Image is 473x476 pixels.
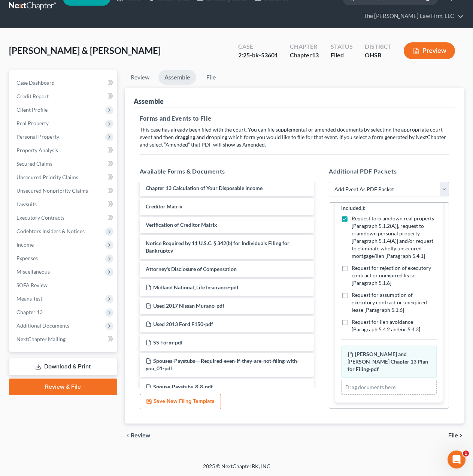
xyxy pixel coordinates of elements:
span: Codebtors Insiders & Notices [16,228,85,234]
span: 13 [312,51,319,58]
div: Assemble [134,97,164,106]
span: NextChapter Mailing [16,336,66,342]
button: Preview [404,42,455,59]
span: Used 2017 Nissan Murano-pdf [153,302,224,309]
button: Save New Filing Template [140,394,221,410]
div: OHSB [365,51,392,60]
span: Request for rejection of executory contract or unexpired lease [Paragraph 5.1.6] [352,265,431,286]
span: Miscellaneous [16,268,50,275]
div: 2025 © NextChapterBK, INC [23,463,450,476]
a: Review [125,70,155,85]
span: Request for assumption of executory contract or unexpired lease [Paragraph 5.1.6] [352,292,427,313]
span: Verification of Creditor Matrix [146,222,217,228]
a: Property Analysis [10,144,117,157]
span: 1 [463,451,469,457]
a: Secured Claims [10,157,117,171]
span: Request to cramdown real property [Paragraph 5.1.2(A)], request to cramdown personal property [Pa... [352,215,434,259]
span: Spouse-Paystubs_8-8-pdf [153,383,213,390]
h5: Available Forms & Documents [140,167,314,176]
a: Unsecured Nonpriority Claims [10,184,117,198]
span: Attorney's Disclosure of Compensation [146,266,237,272]
span: Real Property [16,120,49,126]
span: [PERSON_NAME] & [PERSON_NAME] [9,45,161,56]
i: chevron_left [125,433,131,439]
span: Lawsuits [16,201,37,207]
span: Income [16,241,34,248]
a: NextChapter Mailing [10,332,117,346]
div: Case [238,42,278,51]
span: Additional Documents [16,322,69,329]
span: Case Dashboard [16,79,55,86]
a: Case Dashboard [10,76,117,90]
span: Request for lien avoidance [Paragraph 5.4.2 and/or 5.4.3] [352,319,420,332]
a: Unsecured Priority Claims [10,171,117,184]
span: [PERSON_NAME] and [PERSON_NAME] Chapter 13 Plan for Filing-pdf [348,351,428,372]
span: Spouses-Paystubs---Required-even-if-they-are-not-filing-with-you_01-pdf [146,358,299,371]
span: Executory Contracts [16,214,64,221]
span: Unsecured Priority Claims [16,174,78,180]
span: Chapter 13 [16,309,43,315]
span: Notice Required by 11 U.S.C. § 342(b) for Individuals Filing for Bankruptcy [146,240,289,254]
span: Creditor Matrix [146,203,183,210]
span: Means Test [16,295,42,302]
span: Midland National_Life Insurance-pdf [153,284,239,290]
span: Property Analysis [16,147,58,153]
div: Status [331,42,353,51]
div: Chapter [290,51,319,60]
span: Client Profile [16,106,48,113]
span: Expenses [16,255,38,261]
button: chevron_left Review [125,433,158,439]
a: Review & File [9,379,117,395]
span: Chapter 13 Calculation of Your Disposable Income [146,185,263,191]
div: District [365,42,392,51]
p: This case has already been filed with the court. You can file supplemental or amended documents b... [140,126,449,148]
span: SS Form-pdf [153,339,183,346]
a: Lawsuits [10,198,117,211]
a: Download & Print [9,358,117,376]
div: Drag documents here. [341,380,437,395]
span: Review [131,433,150,439]
h5: Additional PDF Packets [329,167,449,176]
span: Used 2013 Ford F150-pdf [153,321,213,327]
span: File [448,433,458,439]
a: Assemble [158,70,196,85]
div: 2:25-bk-53601 [238,51,278,60]
a: Credit Report [10,90,117,103]
a: Executory Contracts [10,211,117,225]
span: Credit Report [16,93,49,99]
a: SOFA Review [10,278,117,292]
div: Filed [331,51,353,60]
span: Unsecured Nonpriority Claims [16,187,88,194]
span: Secured Claims [16,160,52,167]
div: Chapter [290,42,319,51]
span: SOFA Review [16,282,48,288]
iframe: Intercom live chat [448,451,466,469]
i: chevron_right [458,433,464,439]
span: Personal Property [16,133,59,140]
a: File [199,70,223,85]
a: The [PERSON_NAME] Law Firm, LLC [360,9,464,23]
h5: Forms and Events to File [140,114,449,123]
